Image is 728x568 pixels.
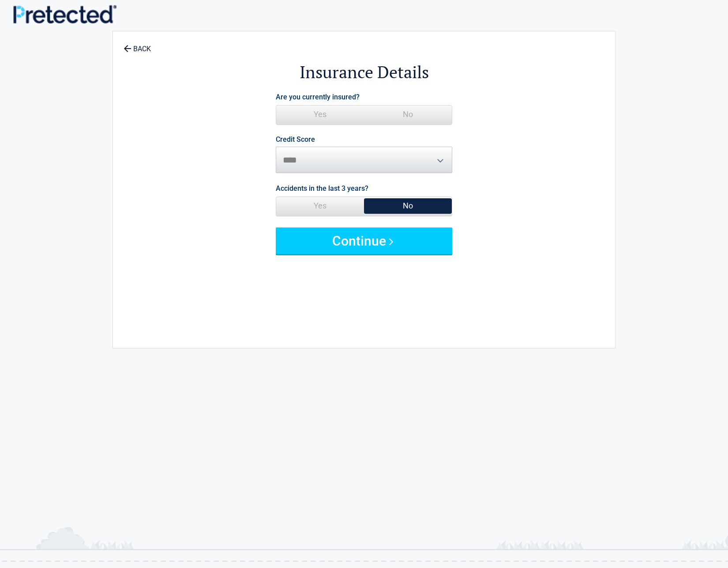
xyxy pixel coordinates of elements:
[364,197,452,215] span: No
[161,61,567,83] h2: Insurance Details
[13,5,116,23] img: Main Logo
[276,106,364,123] span: Yes
[276,197,364,215] span: Yes
[276,227,452,254] button: Continue
[276,136,315,143] label: Credit Score
[364,106,452,123] span: No
[276,91,360,103] label: Are you currently insured?
[122,37,153,53] a: BACK
[276,182,368,194] label: Accidents in the last 3 years?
